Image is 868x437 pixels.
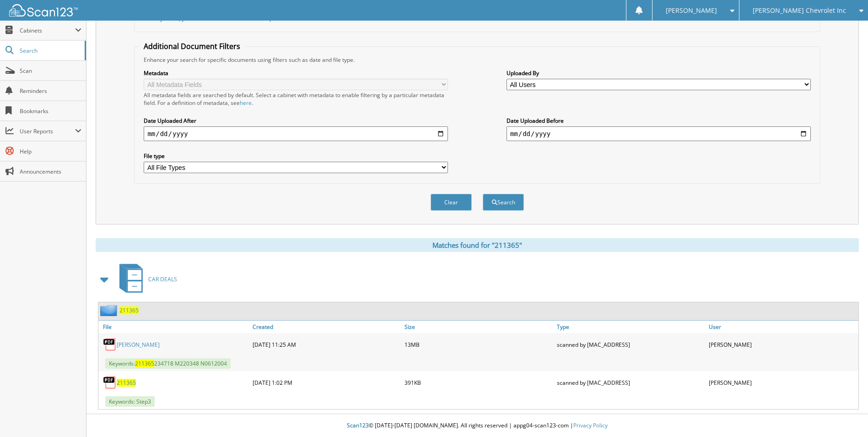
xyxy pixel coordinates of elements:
span: Reminders [20,87,81,95]
a: User [706,321,858,333]
span: 211365 [135,360,154,367]
a: File [98,321,250,333]
span: Search [20,47,80,55]
div: 13MB [402,335,554,354]
img: folder2.png [100,305,119,316]
a: Type [555,321,706,333]
div: 391KB [402,373,554,392]
img: scan123-logo-white.svg [9,4,78,16]
iframe: Chat Widget [822,393,868,437]
span: Cabinets [20,27,75,34]
label: Date Uploaded Before [507,117,811,125]
img: PDF.png [103,376,117,389]
span: CAR DEALS [148,275,177,283]
label: File type [144,152,448,160]
a: Size [402,321,554,333]
label: Metadata [144,69,448,77]
a: CAR DEALS [114,261,177,297]
div: All metadata fields are searched by default. Select a cabinet with metadata to enable filtering b... [144,91,448,107]
span: Scan [20,67,81,75]
span: Keywords: 234718 M220348 N0612004 [105,358,231,369]
a: 211365 [117,379,136,387]
img: PDF.png [103,338,117,351]
span: Help [20,147,81,155]
span: [PERSON_NAME] Chevrolet Inc [753,8,846,13]
span: User Reports [20,127,75,135]
span: Announcements [20,168,81,175]
input: end [507,126,811,141]
div: Matches found for "211365" [96,238,859,252]
span: Keywords: Step3 [105,396,155,407]
div: scanned by [MAC_ADDRESS] [555,335,706,354]
div: [DATE] 1:02 PM [250,373,402,392]
a: Privacy Policy [573,421,608,429]
div: © [DATE]-[DATE] [DOMAIN_NAME]. All rights reserved | appg04-scan123-com | [86,415,868,437]
span: Bookmarks [20,107,81,115]
input: start [144,126,448,141]
span: Scan123 [347,421,369,429]
div: scanned by [MAC_ADDRESS] [555,373,706,392]
button: Search [483,194,524,211]
label: Date Uploaded After [144,117,448,125]
a: 211365 [119,306,139,314]
div: Enhance your search for specific documents using filters such as date and file type. [139,56,815,64]
div: [DATE] 11:25 AM [250,335,402,354]
a: Created [250,321,402,333]
div: [PERSON_NAME] [706,373,858,392]
legend: Additional Document Filters [139,41,245,51]
span: [PERSON_NAME] [666,8,717,13]
label: Uploaded By [507,69,811,77]
button: Clear [431,194,472,211]
a: [PERSON_NAME] [117,341,160,349]
a: here [240,99,252,107]
div: [PERSON_NAME] [706,335,858,354]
